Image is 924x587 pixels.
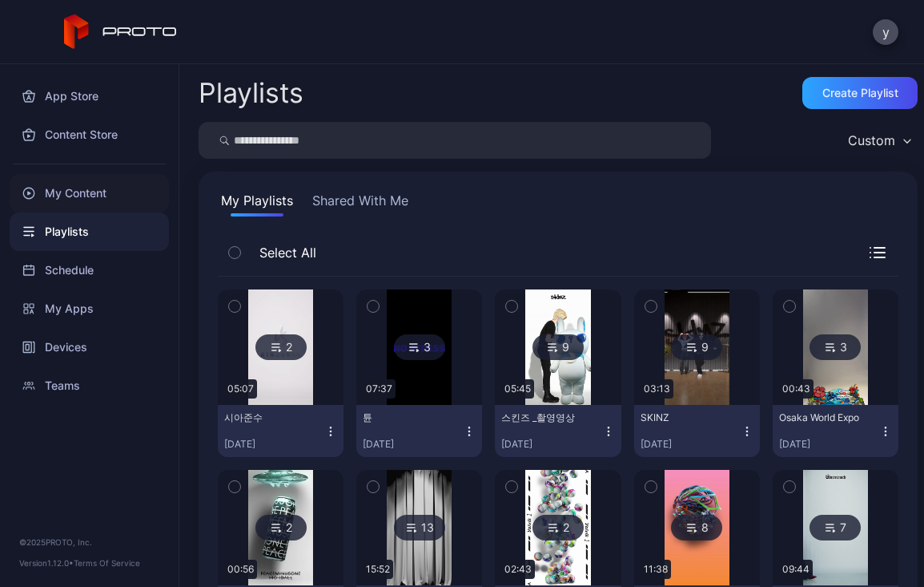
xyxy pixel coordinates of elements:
div: [DATE] [224,438,324,451]
a: App Store [10,77,169,115]
span: Version 1.12.0 • [19,558,74,568]
div: 00:43 [779,379,814,399]
div: 스킨즈 _촬영영상 [501,411,589,424]
button: Shared With Me [309,191,412,217]
div: 05:45 [501,379,534,399]
button: Osaka World Expo[DATE] [773,405,898,457]
div: © 2025 PROTO, Inc. [19,536,159,549]
div: 05:07 [224,379,257,399]
a: Devices [10,328,169,366]
button: Custom [840,122,918,159]
button: My Playlists [218,191,296,217]
div: 09:44 [779,560,813,579]
button: 시아준수[DATE] [218,405,343,457]
div: 9 [532,334,584,360]
div: 03:13 [641,379,673,399]
span: Select All [251,243,316,262]
button: Create Playlist [802,77,918,109]
div: Osaka World Expo [779,411,867,424]
button: y [873,19,898,45]
h2: Playlists [199,79,303,107]
a: Content Store [10,115,169,154]
div: 9 [671,334,722,360]
div: 2 [255,515,307,540]
div: SKINZ [641,411,729,424]
div: [DATE] [779,438,879,451]
div: 3 [810,334,861,360]
div: [DATE] [641,438,741,451]
div: Create Playlist [822,87,898,99]
div: 15:52 [363,560,393,579]
div: [DATE] [501,438,601,451]
div: [DATE] [363,438,463,451]
div: Custom [848,132,895,148]
div: 2 [255,334,307,360]
a: My Content [10,174,169,213]
div: 11:38 [641,560,671,579]
div: 7 [810,515,861,540]
a: Schedule [10,251,169,289]
div: 00:56 [224,560,257,579]
div: 시아준수 [224,411,312,424]
div: 튠 [363,411,451,424]
div: 2 [532,515,584,540]
button: 튠[DATE] [356,405,482,457]
div: 8 [671,515,722,540]
div: 13 [394,515,445,540]
div: 3 [394,334,445,360]
a: Teams [10,366,169,405]
a: Playlists [10,213,169,251]
a: My Apps [10,289,169,328]
button: SKINZ[DATE] [634,405,760,457]
div: 07:37 [363,379,396,399]
div: 02:43 [501,560,535,579]
button: 스킨즈 _촬영영상[DATE] [495,405,621,457]
a: Terms Of Service [74,558,140,568]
